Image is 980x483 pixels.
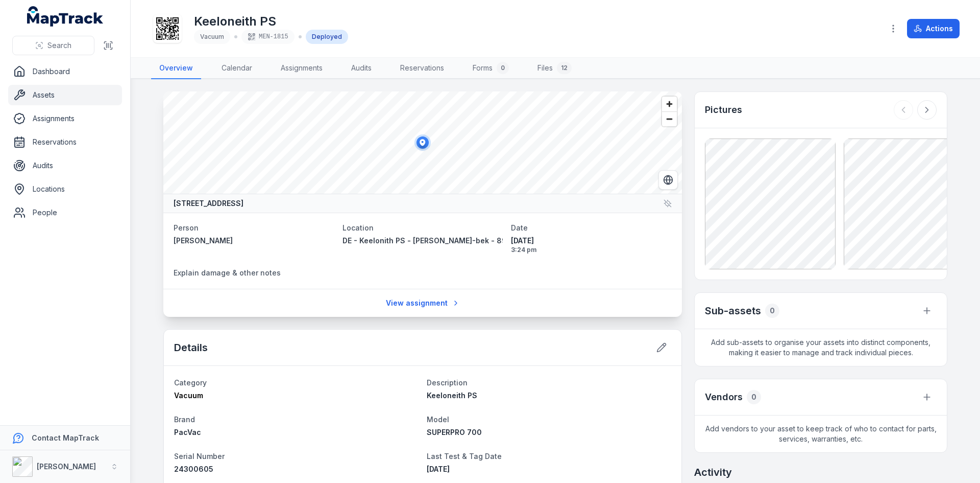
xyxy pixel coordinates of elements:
a: Reservations [392,58,452,79]
a: View assignment [379,293,467,313]
strong: [PERSON_NAME] [37,462,96,471]
span: Vacuum [174,391,203,400]
a: Overview [151,58,201,79]
span: [DATE] [511,236,672,246]
div: MEN-1815 [241,30,295,44]
span: Description [427,378,468,387]
strong: [STREET_ADDRESS] [174,198,243,209]
a: Audits [343,58,380,79]
span: Model [427,415,449,424]
a: Assets [8,85,122,105]
h2: Details [174,340,208,355]
h2: Sub-assets [705,304,761,318]
h3: Vendors [705,390,743,404]
span: Person [174,223,199,232]
span: Add sub-assets to organise your assets into distinct components, making it easier to manage and t... [695,329,947,366]
strong: Contact MapTrack [32,433,99,442]
button: Zoom out [662,111,677,126]
a: Reservations [8,132,122,152]
a: Assignments [273,58,331,79]
a: Forms0 [464,58,517,79]
a: Audits [8,155,122,176]
span: Search [47,40,71,51]
time: 8/14/2025, 3:24:20 PM [511,236,672,254]
span: Category [174,378,207,387]
span: Vacuum [200,33,224,40]
button: Switch to Satellite View [658,170,678,190]
a: Assignments [8,108,122,129]
span: PacVac [174,428,201,436]
span: Last Test & Tag Date [427,452,502,461]
span: Brand [174,415,195,424]
span: Serial Number [174,452,225,461]
span: SUPERPRO 700 [427,428,482,436]
h1: Keeloneith PS [194,13,348,30]
span: Add vendors to your asset to keep track of who to contact for parts, services, warranties, etc. [695,416,947,452]
a: People [8,202,122,223]
div: 0 [747,390,761,404]
div: Deployed [306,30,348,44]
a: DE - Keelonith PS - [PERSON_NAME]-bek - 89292 [342,236,503,246]
span: 3:24 pm [511,246,672,254]
a: Locations [8,179,122,199]
span: Explain damage & other notes [174,268,281,277]
button: Search [12,36,94,55]
a: Dashboard [8,61,122,82]
a: [PERSON_NAME] [174,236,334,246]
span: Location [342,223,374,232]
div: 0 [497,62,509,74]
button: Actions [907,19,960,38]
div: 0 [765,304,779,318]
span: DE - Keelonith PS - [PERSON_NAME]-bek - 89292 [342,236,521,245]
div: 12 [557,62,572,74]
span: Keeloneith PS [427,391,477,400]
canvas: Map [163,91,682,194]
time: 8/26/2025, 11:00:00 AM [427,465,450,473]
span: 24300605 [174,465,213,473]
a: Calendar [213,58,260,79]
span: [DATE] [427,465,450,473]
h2: Activity [694,465,732,479]
a: MapTrack [27,6,104,27]
h3: Pictures [705,103,742,117]
a: Files12 [529,58,580,79]
button: Zoom in [662,97,677,111]
span: Date [511,223,528,232]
